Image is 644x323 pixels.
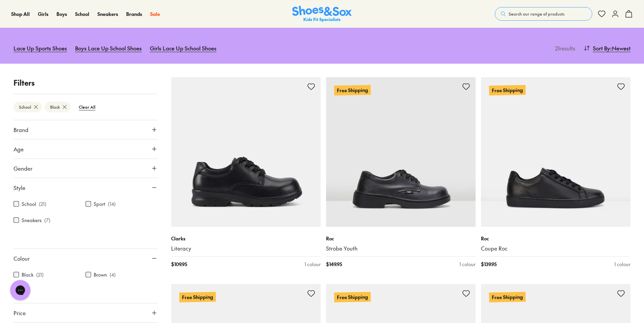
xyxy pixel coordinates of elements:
p: 21 results [552,44,575,52]
p: ( 7 ) [44,217,50,224]
button: Price [14,303,158,322]
p: Roc [326,235,476,242]
button: Gender [14,159,158,178]
span: Sale [150,10,160,17]
p: ( 21 ) [36,271,44,278]
span: Search our range of products [509,11,565,17]
div: 1 colour [459,261,476,268]
span: : Newest [610,44,630,52]
a: Sneakers [97,10,118,18]
p: Filters [14,77,158,88]
span: Shop All [11,10,30,17]
span: Boys [56,10,67,17]
a: School [75,10,89,18]
a: Free Shipping [326,77,476,227]
span: Sneakers [97,10,118,17]
a: Girls [38,10,48,18]
btn: Black [45,102,71,112]
span: Sort By [593,44,610,52]
div: 1 colour [304,261,321,268]
span: $ 139.95 [481,261,497,268]
a: Brands [126,10,142,18]
a: Girls Lace Up School Shoes [150,41,216,56]
btn: Clear All [73,101,101,113]
span: School [75,10,89,17]
a: Coupe Roc [481,245,630,252]
p: Free Shipping [334,85,371,95]
label: Brown [94,271,107,278]
label: Black [22,271,33,278]
a: Boys Lace Up School Shoes [75,41,142,56]
span: Brands [126,10,142,17]
label: School [22,200,36,208]
a: Sale [150,10,160,18]
a: Boys [56,10,67,18]
span: $ 109.95 [171,261,187,268]
p: ( 14 ) [108,200,116,208]
p: Free Shipping [334,292,371,302]
a: Lace Up Sports Shoes [14,41,67,56]
span: Age [14,145,24,153]
span: Colour [14,254,30,262]
a: Shop All [11,10,30,18]
p: Clarks [171,235,321,242]
span: Gender [14,164,32,172]
p: ( 4 ) [110,271,116,278]
span: Price [14,309,26,317]
p: Free Shipping [489,292,526,302]
span: Style [14,184,25,192]
div: 1 colour [614,261,630,268]
a: Strobe Youth [326,245,476,252]
span: Girls [38,10,48,17]
label: Sport [94,200,105,208]
a: Literacy [171,245,321,252]
button: Colour [14,249,158,268]
button: Sort By:Newest [583,41,630,56]
iframe: Gorgias live chat messenger [7,278,34,303]
button: Age [14,139,158,158]
span: Brand [14,126,28,134]
label: Sneakers [22,217,42,224]
button: Search our range of products [495,7,592,21]
p: Roc [481,235,630,242]
p: Free Shipping [179,292,216,302]
p: Free Shipping [489,85,526,95]
span: $ 149.95 [326,261,342,268]
p: ( 21 ) [39,200,46,208]
a: Shoes & Sox [292,6,352,22]
button: Brand [14,120,158,139]
button: Style [14,178,158,197]
img: SNS_Logo_Responsive.svg [292,6,352,22]
a: Free Shipping [481,77,630,227]
btn: School [14,102,42,112]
